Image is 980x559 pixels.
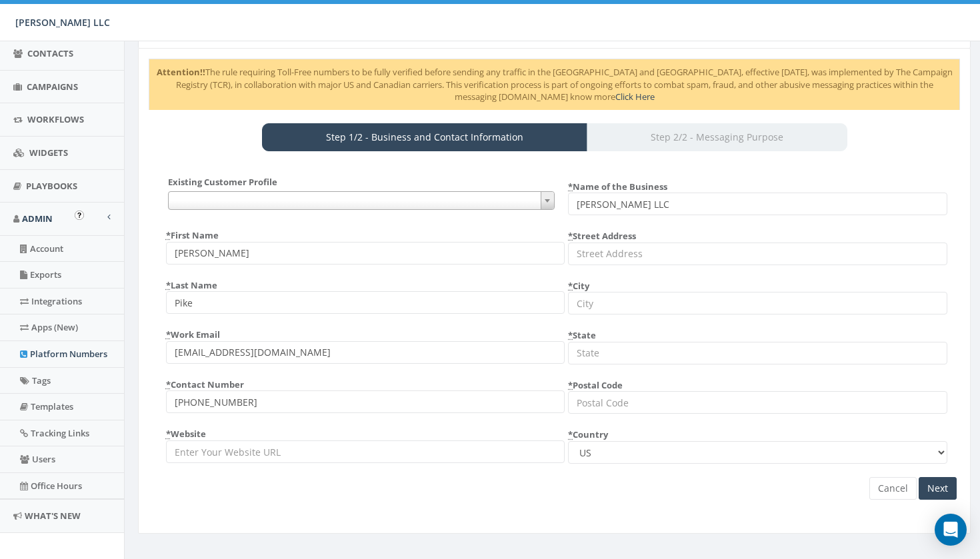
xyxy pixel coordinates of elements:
[615,91,655,103] a: Click Here
[27,113,84,125] span: Workflows
[166,291,565,314] input: Enter Your Last Name
[166,225,219,242] label: First Name
[26,180,77,192] span: Playbooks
[166,428,171,440] abbr: required
[25,510,81,522] span: What's New
[149,59,960,110] div: The rule requiring Toll-Free numbers to be fully verified before sending any traffic in the [GEOG...
[568,181,573,193] abbr: required
[935,514,967,546] div: Open Intercom Messenger
[166,279,171,291] abbr: required
[262,123,587,151] a: Step 1/2 - Business and Contact Information
[919,477,957,500] input: Next
[568,225,636,243] label: Street Address
[568,292,947,314] input: City
[27,81,78,93] span: Campaigns
[166,390,565,413] input: Enter Your Contact Number
[27,47,73,59] span: Contacts
[568,374,623,392] label: Postal Code
[568,324,596,342] label: State
[166,341,565,364] input: Enter Your Work Email
[166,275,217,292] label: Last Name
[166,324,220,341] label: Work Email
[568,428,573,440] abbr: required
[568,329,573,341] abbr: required
[166,423,206,440] label: Website
[568,424,608,441] label: Country
[568,379,573,391] abbr: required
[166,440,565,463] input: Enter Your Website URL
[168,176,277,189] label: Existing Customer Profile
[166,229,171,241] abbr: required
[568,243,947,265] input: Street Address
[166,328,171,340] abbr: required
[75,211,84,220] button: Open In-App Guide
[22,213,53,225] span: Admin
[568,342,947,364] input: State
[166,242,565,265] input: Enter Your First Name
[869,477,917,500] a: Cancel
[29,147,68,159] span: Widgets
[568,176,667,193] label: Name of the Business
[166,374,244,391] label: Contact Number
[568,193,947,215] input: Enter your Business Name
[15,16,110,29] span: [PERSON_NAME] LLC
[166,378,171,390] abbr: required
[568,280,573,292] abbr: required
[568,391,947,414] input: Postal Code
[568,275,589,292] label: City
[157,66,205,78] strong: Attention!!
[568,230,573,242] abbr: required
